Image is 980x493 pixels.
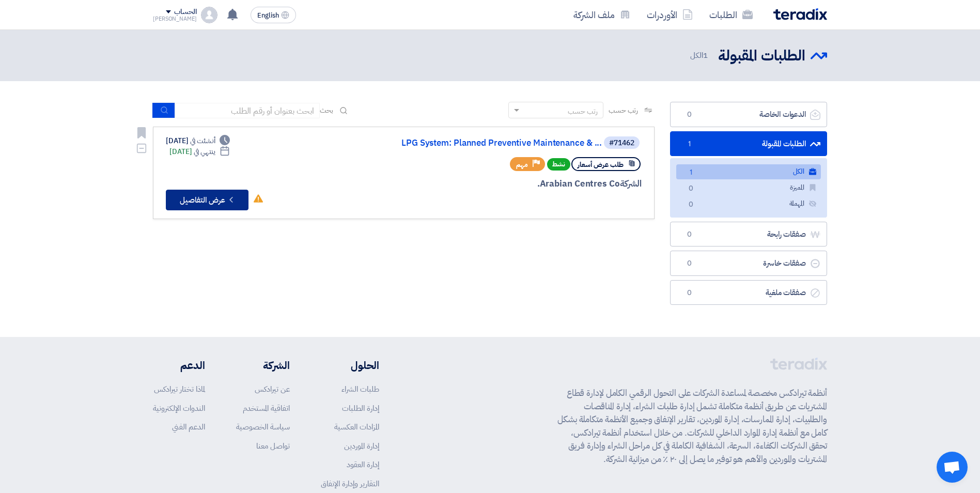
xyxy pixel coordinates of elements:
[670,280,827,305] a: صفقات ملغية0
[773,8,827,20] img: Teradix logo
[344,440,379,452] a: إدارة الموردين
[718,46,805,66] h2: الطلبات المقبولة
[683,288,695,298] span: 0
[236,421,290,433] a: سياسة الخصوصية
[683,110,695,120] span: 0
[683,229,695,240] span: 0
[175,103,320,118] input: ابحث بعنوان أو رقم الطلب
[547,158,570,171] span: نشط
[683,258,695,269] span: 0
[393,177,642,191] div: Arabian Centres Co.
[620,177,642,190] span: الشركة
[685,183,697,194] span: 0
[685,199,697,210] span: 0
[172,421,205,433] a: الدعم الفني
[557,387,827,466] p: أنظمة تيرادكس مخصصة لمساعدة الشركات على التحول الرقمي الكامل لإدارة قطاع المشتريات عن طريق أنظمة ...
[194,146,215,157] span: ينتهي في
[154,383,205,395] a: لماذا تختار تيرادكس
[169,146,230,157] div: [DATE]
[166,135,230,146] div: [DATE]
[347,459,379,470] a: إدارة العقود
[568,106,598,117] div: رتب حسب
[670,251,827,276] a: صفقات خاسرة0
[255,383,290,395] a: عن تيرادكس
[153,403,205,414] a: الندوات الإلكترونية
[609,140,634,147] div: #71462
[670,102,827,127] a: الدعوات الخاصة0
[243,403,290,414] a: اتفاقية المستخدم
[166,190,248,210] button: عرض التفاصيل
[676,180,821,195] a: المميزة
[341,383,379,395] a: طلبات الشراء
[701,3,761,27] a: الطلبات
[609,105,638,116] span: رتب حسب
[251,7,296,23] button: English
[256,440,290,452] a: تواصل معنا
[190,135,215,146] span: أنشئت في
[334,421,379,433] a: المزادات العكسية
[174,8,196,17] div: الحساب
[639,3,701,27] a: الأوردرات
[565,3,639,27] a: ملف الشركة
[320,105,333,116] span: بحث
[342,403,379,414] a: إدارة الطلبات
[683,139,695,149] span: 1
[516,160,528,170] span: مهم
[236,358,290,373] li: الشركة
[321,358,379,373] li: الحلول
[685,167,697,178] span: 1
[321,478,379,489] a: التقارير وإدارة الإنفاق
[670,131,827,157] a: الطلبات المقبولة1
[395,138,602,148] a: LPG System: Planned Preventive Maintenance & ...
[578,160,624,170] span: طلب عرض أسعار
[257,12,279,19] span: English
[937,452,968,483] div: دردشة مفتوحة
[703,50,708,61] span: 1
[153,16,197,22] div: [PERSON_NAME]
[201,7,217,23] img: profile_test.png
[670,222,827,247] a: صفقات رابحة0
[676,196,821,211] a: المهملة
[676,164,821,179] a: الكل
[153,358,205,373] li: الدعم
[690,50,710,61] span: الكل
